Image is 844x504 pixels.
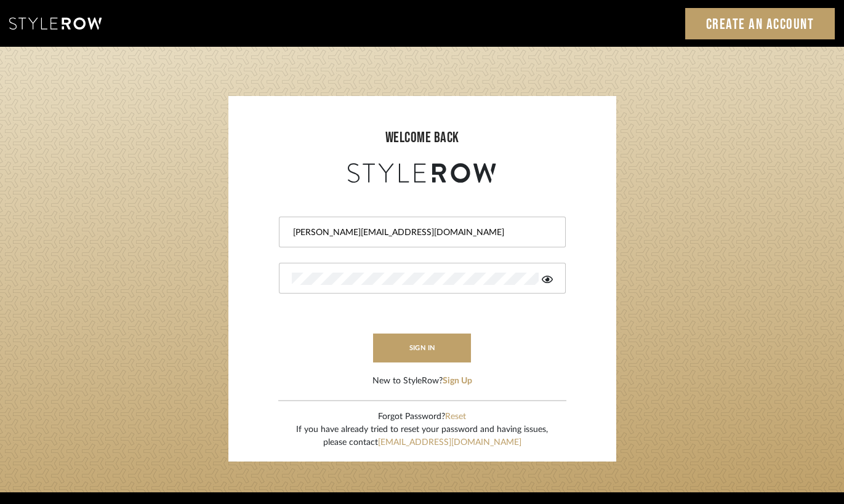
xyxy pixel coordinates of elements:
a: Create an Account [685,8,835,39]
div: New to StyleRow? [372,375,472,388]
div: If you have already tried to reset your password and having issues, please contact [296,423,548,449]
button: sign in [373,334,472,362]
button: Sign Up [443,375,472,388]
div: welcome back [241,127,604,149]
a: [EMAIL_ADDRESS][DOMAIN_NAME] [378,438,521,447]
input: Email Address [292,226,550,239]
button: Reset [445,410,466,423]
div: Forgot Password? [296,410,548,423]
